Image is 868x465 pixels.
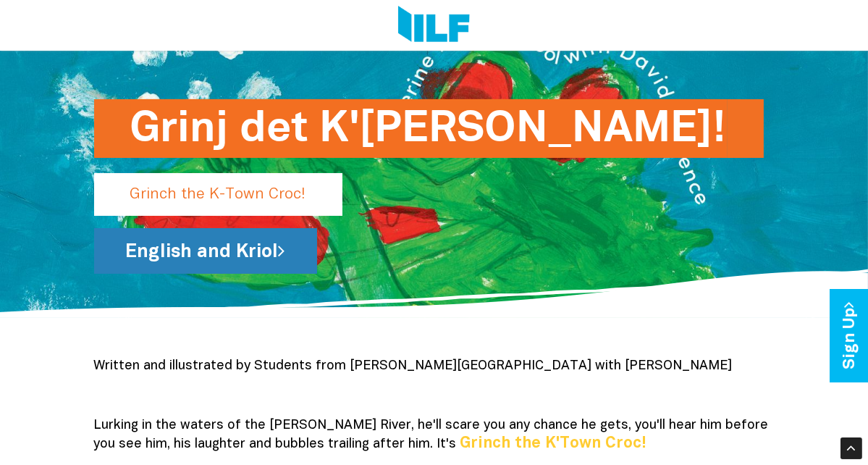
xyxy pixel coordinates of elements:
[94,181,691,193] a: Grinj det K'[PERSON_NAME]!
[94,419,769,451] span: Lurking in the waters of the [PERSON_NAME] River, he'll scare you any chance he gets, you'll hear...
[94,360,733,372] span: Written and illustrated by Students from [PERSON_NAME][GEOGRAPHIC_DATA] with [PERSON_NAME]
[130,99,728,158] h1: Grinj det K'[PERSON_NAME]!
[398,6,470,45] img: Logo
[840,437,862,459] div: Scroll Back to Top
[460,436,647,451] b: Grinch the K'Town Croc!
[94,173,342,216] p: Grinch the K-Town Croc!
[94,228,317,274] a: English and Kriol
